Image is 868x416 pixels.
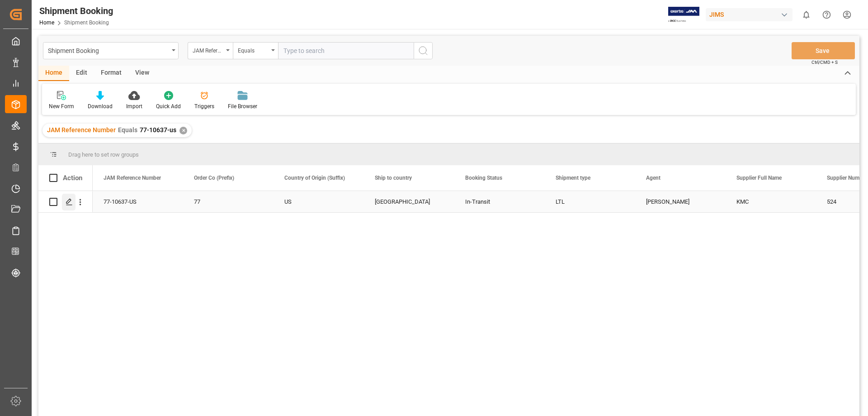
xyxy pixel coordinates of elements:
button: Save [792,42,855,59]
div: ✕ [179,127,187,134]
span: Ship to country [375,175,412,181]
button: JIMS [706,6,796,23]
div: Equals [238,44,269,55]
button: open menu [188,42,233,59]
span: Booking Status [465,175,502,181]
div: [PERSON_NAME] [646,191,715,212]
div: Shipment Booking [48,44,169,56]
span: Supplier Number [827,175,867,181]
div: US [284,191,353,212]
button: Help Center [816,5,837,25]
button: open menu [233,42,278,59]
div: File Browser [228,102,257,110]
span: Equals [118,126,137,134]
div: Press SPACE to select this row. [38,191,93,213]
div: 77 [194,191,263,212]
div: Action [63,174,82,182]
div: Quick Add [156,102,181,110]
div: In-Transit [465,191,534,212]
div: JIMS [706,8,793,21]
span: Drag here to set row groups [68,151,139,158]
div: Edit [69,66,94,81]
div: Import [126,102,142,110]
button: open menu [43,42,179,59]
div: JAM Reference Number [193,44,223,55]
div: LTL [556,191,624,212]
div: View [128,66,156,81]
div: New Form [49,102,74,110]
div: Triggers [194,102,214,110]
div: Shipment Booking [39,4,113,18]
a: Home [39,19,54,26]
input: Type to search [278,42,414,59]
div: [GEOGRAPHIC_DATA] [375,191,443,212]
span: Order Co (Prefix) [194,175,234,181]
span: Country of Origin (Suffix) [284,175,345,181]
div: Download [88,102,113,110]
img: Exertis%20JAM%20-%20Email%20Logo.jpg_1722504956.jpg [668,7,699,23]
div: Home [38,66,69,81]
span: Shipment type [556,175,590,181]
button: search button [414,42,433,59]
div: 77-10637-US [93,191,183,212]
span: Ctrl/CMD + S [811,59,838,66]
span: Supplier Full Name [736,175,782,181]
div: KMC [726,191,816,212]
span: JAM Reference Number [47,126,116,134]
span: 77-10637-us [140,126,176,134]
span: JAM Reference Number [104,175,161,181]
span: Agent [646,175,660,181]
div: Format [94,66,128,81]
button: show 0 new notifications [796,5,816,25]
